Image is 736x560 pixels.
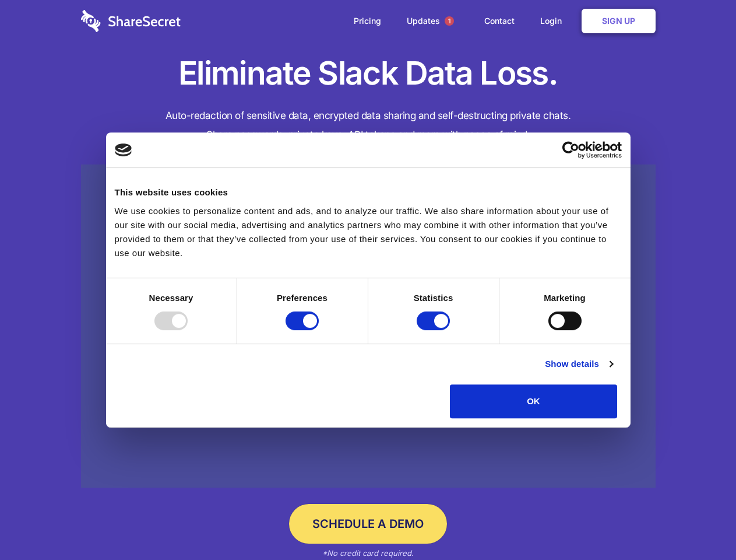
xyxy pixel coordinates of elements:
div: We use cookies to personalize content and ads, and to analyze our traffic. We also share informat... [115,204,622,260]
a: Usercentrics Cookiebot - opens in a new window [520,141,622,159]
a: Sign Up [582,9,656,33]
a: Schedule a Demo [289,504,447,544]
img: logo-wordmark-white-trans-d4663122ce5f474addd5e946df7df03e33cb6a1c49d2221995e7729f52c070b2.svg [81,10,181,32]
a: Pricing [342,3,393,39]
img: logo [115,143,132,156]
strong: Statistics [414,293,453,303]
a: Contact [473,3,526,39]
a: Login [529,3,579,39]
h4: Auto-redaction of sensitive data, encrypted data sharing and self-destructing private chats. Shar... [81,106,656,145]
h1: Eliminate Slack Data Loss. [81,52,656,94]
div: This website uses cookies [115,185,622,199]
strong: Marketing [544,293,586,303]
span: 1 [445,16,454,26]
a: Wistia video thumbnail [81,164,656,488]
strong: Necessary [149,293,193,303]
strong: Preferences [277,293,327,303]
em: *No credit card required. [322,548,414,558]
a: Show details [545,357,612,371]
button: OK [450,384,617,418]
